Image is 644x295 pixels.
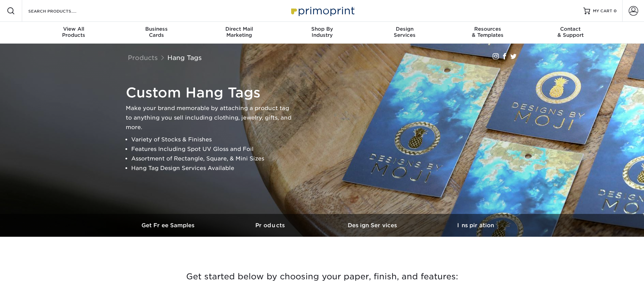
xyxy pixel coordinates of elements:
li: Hang Tag Design Services Available [131,164,296,173]
li: Features Including Spot UV Gloss and Foil [131,144,296,154]
span: MY CART [593,8,612,14]
div: Cards [115,26,198,38]
a: Design Services [322,214,424,237]
a: Contact& Support [529,22,612,44]
li: Assortment of Rectangle, Square, & Mini Sizes [131,154,296,164]
div: Products [32,26,115,38]
h3: Get Free Samples [118,222,220,229]
a: Direct MailMarketing [198,22,281,44]
div: Marketing [198,26,281,38]
span: Direct Mail [198,26,281,32]
span: Shop By [281,26,363,32]
span: 0 [614,9,617,13]
a: Inspiration [424,214,527,237]
li: Variety of Stocks & Finishes [131,135,296,144]
h3: Design Services [322,222,424,229]
p: Make your brand memorable by attaching a product tag to anything you sell including clothing, jew... [126,104,296,132]
div: & Support [529,26,612,38]
div: Services [363,26,446,38]
span: Business [115,26,198,32]
span: Resources [446,26,529,32]
a: Products [220,214,322,237]
h3: Products [220,222,322,229]
div: Industry [281,26,363,38]
div: & Templates [446,26,529,38]
input: SEARCH PRODUCTS..... [28,7,94,15]
a: Shop ByIndustry [281,22,363,44]
a: View AllProducts [32,22,115,44]
span: Design [363,26,446,32]
a: DesignServices [363,22,446,44]
a: Hang Tags [167,54,202,61]
a: Products [128,54,158,61]
span: View All [32,26,115,32]
span: Contact [529,26,612,32]
h3: Get started below by choosing your paper, finish, and features: [123,261,522,292]
img: Primoprint [288,3,356,18]
a: Resources& Templates [446,22,529,44]
h1: Custom Hang Tags [126,84,296,101]
h3: Inspiration [424,222,527,229]
a: BusinessCards [115,22,198,44]
a: Get Free Samples [118,214,220,237]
